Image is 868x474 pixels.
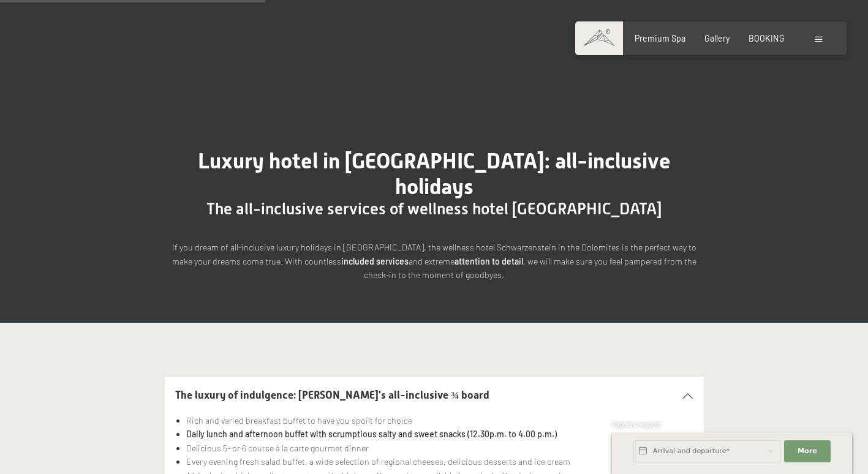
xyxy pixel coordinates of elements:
[165,241,704,282] p: If you dream of all-inclusive luxury holidays in [GEOGRAPHIC_DATA], the wellness hotel Schwarzens...
[186,455,693,469] li: Every evening fresh salad buffet, a wide selection of regional cheeses, delicious desserts and ic...
[784,440,831,462] button: More
[186,414,693,428] li: Rich and varied breakfast buffet to have you spoilt for choice
[186,429,557,439] strong: Daily lunch and afternoon buffet with scrumptious salty and sweet snacks (12.30p.m. to 4.00 p.m.)
[455,256,523,266] strong: attention to detail
[175,389,489,401] span: The luxury of indulgence: [PERSON_NAME]'s all-inclusive ¾ board
[341,256,409,266] strong: included services
[206,200,662,218] span: The all-inclusive services of wellness hotel [GEOGRAPHIC_DATA]
[635,33,685,43] a: Premium Spa
[198,148,671,199] span: Luxury hotel in [GEOGRAPHIC_DATA]: all-inclusive holidays
[749,33,785,43] a: BOOKING
[612,420,661,428] span: Express request
[798,446,817,456] span: More
[704,33,730,43] a: Gallery
[186,442,693,456] li: Delicious 5- or 6 course à la carte gourmet dinner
